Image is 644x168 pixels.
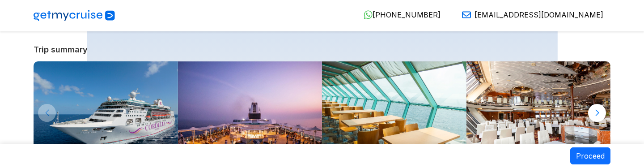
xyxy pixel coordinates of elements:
[34,45,610,54] a: Trip summary
[455,10,603,19] a: [EMAIL_ADDRESS][DOMAIN_NAME]
[373,10,441,19] span: [PHONE_NUMBER]
[475,10,603,19] span: [EMAIL_ADDRESS][DOMAIN_NAME]
[364,10,373,19] img: WhatsApp
[178,61,322,166] img: photo02.webp
[570,147,610,164] button: Proceed
[322,61,466,166] img: photo05.webp
[462,10,471,19] img: Email
[466,61,611,166] img: Starlight-1.jpg
[356,10,441,19] a: [PHONE_NUMBER]
[34,61,178,166] img: Cordelia_exterior_800.jpg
